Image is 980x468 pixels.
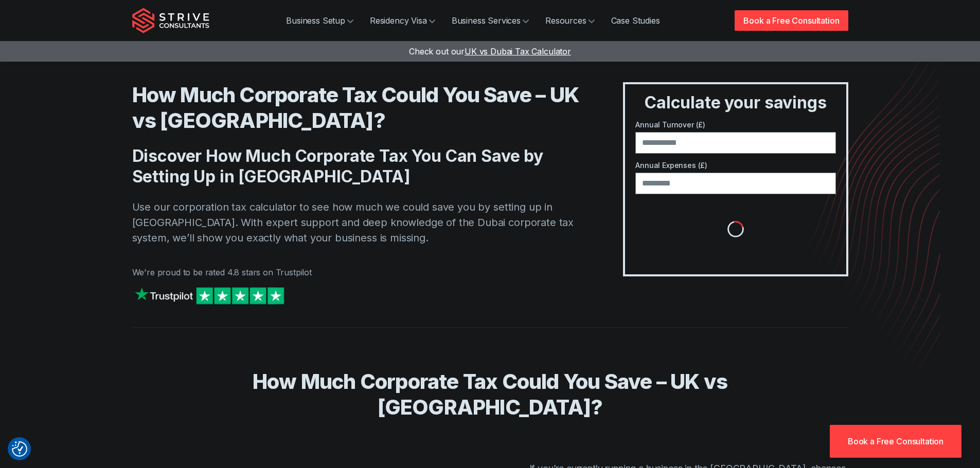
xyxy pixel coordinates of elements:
[132,82,582,134] h1: How Much Corporate Tax Could You Save – UK vs [GEOGRAPHIC_DATA]?
[443,10,537,31] a: Business Services
[635,119,835,130] label: Annual Turnover (£)
[161,369,819,420] h2: How Much Corporate Tax Could You Save – UK vs [GEOGRAPHIC_DATA]?
[132,8,209,33] img: Strive Consultants
[132,285,287,307] img: Strive on Trustpilot
[362,10,443,31] a: Residency Visa
[132,199,582,246] p: Use our corporation tax calculator to see how much we could save you by setting up in [GEOGRAPHIC...
[409,46,571,57] a: Check out ourUK vs Dubai Tax Calculator
[603,10,668,31] a: Case Studies
[12,441,27,457] img: Revisit consent button
[635,160,835,171] label: Annual Expenses (£)
[132,266,582,278] p: We're proud to be rated 4.8 stars on Trustpilot
[830,425,961,458] a: Book a Free Consultation
[278,10,362,31] a: Business Setup
[465,46,571,57] span: UK vs Dubai Tax Calculator
[537,10,603,31] a: Resources
[735,10,848,31] a: Book a Free Consultation
[12,441,27,457] button: Consent Preferences
[132,146,582,187] h2: Discover How Much Corporate Tax You Can Save by Setting Up in [GEOGRAPHIC_DATA]
[629,92,842,113] h3: Calculate your savings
